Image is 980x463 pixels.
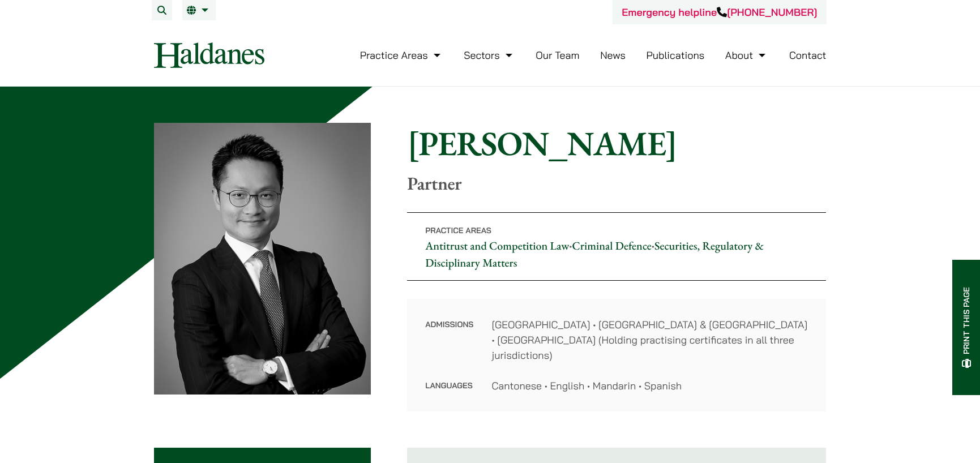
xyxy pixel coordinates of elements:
[425,225,491,235] span: Practice Areas
[187,6,211,15] a: EN
[572,238,652,253] a: Criminal Defence
[536,49,579,62] a: Our Team
[491,378,808,393] dd: Cantonese • English • Mandarin • Spanish
[425,238,764,270] a: Securities, Regulatory & Disciplinary Matters
[407,173,826,194] p: Partner
[425,317,473,378] dt: Admissions
[425,238,569,253] a: Antitrust and Competition Law
[789,49,827,62] a: Contact
[622,6,817,19] a: Emergency helpline[PHONE_NUMBER]
[407,123,826,164] h1: [PERSON_NAME]
[425,378,473,393] dt: Languages
[600,49,626,62] a: News
[647,49,705,62] a: Publications
[407,212,826,281] p: • •
[464,49,515,62] a: Sectors
[491,317,808,363] dd: [GEOGRAPHIC_DATA] • [GEOGRAPHIC_DATA] & [GEOGRAPHIC_DATA] • [GEOGRAPHIC_DATA] (Holding practising...
[360,49,443,62] a: Practice Areas
[725,49,768,62] a: About
[154,42,264,68] img: Logo of Haldanes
